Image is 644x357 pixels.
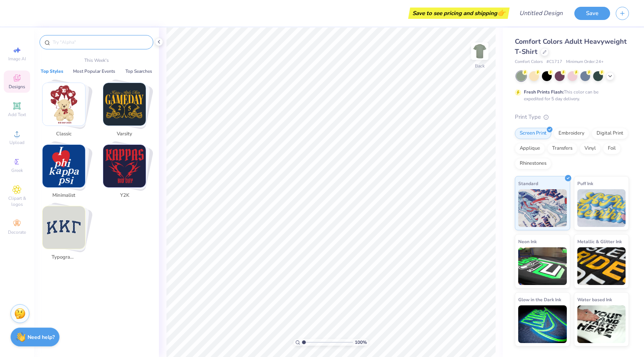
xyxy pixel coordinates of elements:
[472,44,487,59] img: Back
[112,192,137,199] span: Y2K
[515,113,629,121] div: Print Type
[554,128,589,139] div: Embroidery
[52,38,148,46] input: Try "Alpha"
[98,144,155,202] button: Stack Card Button Y2K
[515,59,543,65] span: Comfort Colors
[546,59,562,65] span: # C1717
[4,195,30,207] span: Clipart & logos
[547,143,577,154] div: Transfers
[71,67,118,75] button: Most Popular Events
[515,128,551,139] div: Screen Print
[355,339,367,346] span: 100 %
[38,206,95,264] button: Stack Card Button Typography
[577,305,626,343] img: Water based Ink
[475,63,485,69] div: Back
[515,143,545,154] div: Applique
[518,296,561,303] span: Glow in the Dark Ink
[518,189,567,227] img: Standard
[11,167,23,173] span: Greek
[52,254,76,261] span: Typography
[515,158,551,169] div: Rhinestones
[52,192,76,199] span: Minimalist
[577,296,612,303] span: Water based Ink
[603,143,621,154] div: Foil
[103,83,146,126] img: Varsity
[123,67,154,75] button: Top Searches
[43,206,85,249] img: Typography
[98,83,155,141] button: Stack Card Button Varsity
[9,84,25,90] span: Designs
[9,139,24,146] span: Upload
[43,145,85,187] img: Minimalist
[43,83,85,126] img: Classic
[103,145,146,187] img: Y2K
[577,237,622,245] span: Metallic & Glitter Ink
[524,89,617,102] div: This color can be expedited for 5 day delivery.
[580,143,601,154] div: Vinyl
[518,247,567,285] img: Neon Ink
[27,334,55,341] strong: Need help?
[566,59,604,65] span: Minimum Order: 24 +
[574,7,610,20] button: Save
[52,130,76,138] span: Classic
[38,83,95,141] button: Stack Card Button Classic
[84,57,109,64] p: This Week's
[577,247,626,285] img: Metallic & Glitter Ink
[592,128,628,139] div: Digital Print
[518,305,567,343] img: Glow in the Dark Ink
[38,67,66,75] button: Top Styles
[8,229,26,235] span: Decorate
[38,144,95,202] button: Stack Card Button Minimalist
[524,89,564,95] strong: Fresh Prints Flash:
[513,6,569,21] input: Untitled Design
[518,179,538,187] span: Standard
[112,130,137,138] span: Varsity
[515,37,627,56] span: Comfort Colors Adult Heavyweight T-Shirt
[577,179,593,187] span: Puff Ink
[497,8,505,17] span: 👉
[8,56,26,62] span: Image AI
[518,237,537,245] span: Neon Ink
[8,112,26,118] span: Add Text
[410,8,508,19] div: Save to see pricing and shipping
[577,189,626,227] img: Puff Ink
